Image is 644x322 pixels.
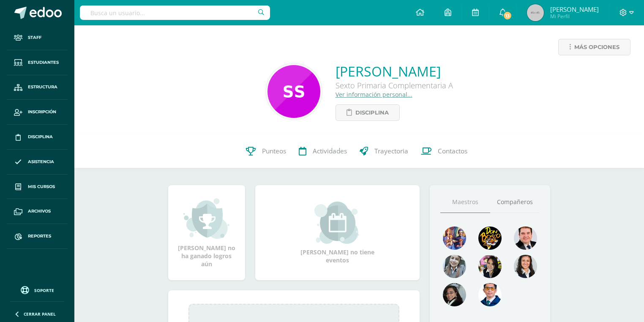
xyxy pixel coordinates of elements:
[490,191,540,213] a: Compañeros
[438,147,467,156] span: Contactos
[240,134,292,168] a: Punteos
[267,65,320,118] img: e98ff2f256b485858e50fe579df10638.png
[7,25,68,50] a: Staff
[336,62,453,80] a: [PERSON_NAME]
[478,255,502,278] img: ddcb7e3f3dd5693f9a3e043a79a89297.png
[550,5,599,14] span: [PERSON_NAME]
[7,150,68,175] a: Asistencia
[7,224,68,249] a: Reportes
[28,59,59,66] span: Estudiantes
[355,105,389,120] span: Disciplina
[440,191,490,213] a: Maestros
[7,125,68,150] a: Disciplina
[7,100,68,125] a: Inscripción
[503,11,512,20] span: 13
[314,202,360,244] img: event_small.png
[28,84,57,90] span: Estructura
[478,283,502,306] img: 07eb4d60f557dd093c6c8aea524992b7.png
[262,147,286,156] span: Punteos
[558,39,630,55] a: Más opciones
[28,183,55,190] span: Mis cursos
[514,255,537,278] img: 7e15a45bc4439684581270cc35259faa.png
[550,13,599,20] span: Mi Perfil
[514,226,537,250] img: 79570d67cb4e5015f1d97fde0ec62c05.png
[28,109,56,115] span: Inscripción
[336,90,412,98] a: Ver información personal...
[7,75,68,100] a: Estructura
[292,134,353,168] a: Actividades
[28,34,41,41] span: Staff
[443,226,466,250] img: 88256b496371d55dc06d1c3f8a5004f4.png
[24,311,56,317] span: Cerrar panel
[7,199,68,224] a: Archivos
[443,255,466,278] img: 45bd7986b8947ad7e5894cbc9b781108.png
[34,287,54,293] span: Soporte
[177,197,237,268] div: [PERSON_NAME] no ha ganado logros aún
[7,175,68,199] a: Mis cursos
[415,134,474,168] a: Contactos
[10,284,64,295] a: Soporte
[527,4,544,21] img: 45x45
[7,50,68,75] a: Estudiantes
[28,158,54,165] span: Asistencia
[28,134,53,140] span: Disciplina
[443,283,466,306] img: 6377130e5e35d8d0020f001f75faf696.png
[313,147,347,156] span: Actividades
[28,233,51,240] span: Reportes
[478,226,502,250] img: 29fc2a48271e3f3676cb2cb292ff2552.png
[183,197,229,240] img: achievement_small.png
[374,147,408,156] span: Trayectoria
[80,5,270,20] input: Busca un usuario...
[336,104,400,121] a: Disciplina
[336,80,453,90] div: Sexto Primaria Complementaria A
[574,39,619,55] span: Más opciones
[353,134,415,168] a: Trayectoria
[295,202,379,264] div: [PERSON_NAME] no tiene eventos
[28,208,51,215] span: Archivos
